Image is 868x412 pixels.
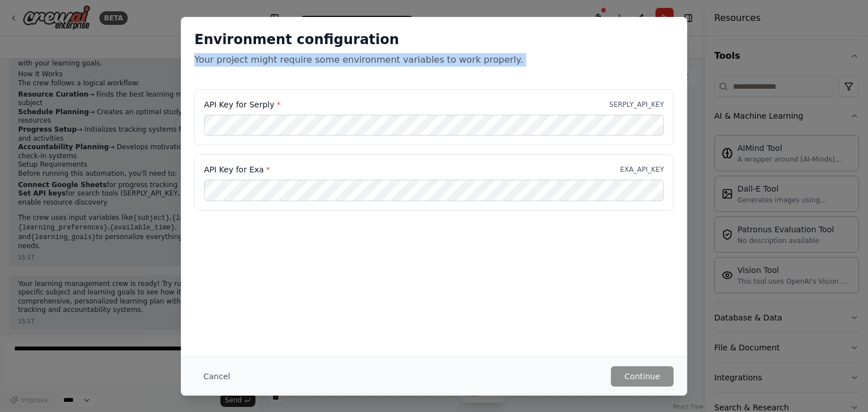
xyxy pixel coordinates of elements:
label: API Key for Serply [204,99,280,110]
p: EXA_API_KEY [620,165,664,174]
p: Your project might require some environment variables to work properly. [194,53,674,67]
button: Cancel [194,366,239,387]
p: SERPLY_API_KEY [609,100,664,109]
button: Continue [611,366,674,387]
label: API Key for Exa [204,164,270,175]
h2: Environment configuration [194,31,674,49]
